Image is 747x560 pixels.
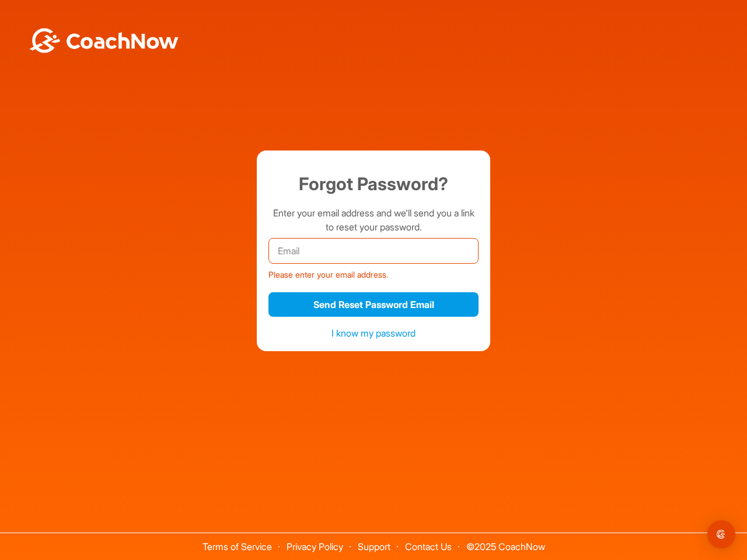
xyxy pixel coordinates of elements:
a: I know my password [331,327,416,339]
div: Open Intercom Messenger [707,520,735,548]
span: Please enter your email address. [268,269,388,279]
h1: Forgot Password? [268,171,479,197]
input: Email [268,238,479,264]
p: Enter your email address and we'll send you a link to reset your password. [268,206,479,234]
a: Terms of Service [203,541,272,552]
a: Support [358,541,390,552]
img: BwLJSsUCoWCh5upNqxVrqldRgqLPVwmV24tXu5FoVAoFEpwwqQ3VIfuoInZCoVCoTD4vwADAC3ZFMkVEQFDAAAAAElFTkSuQmCC [28,28,180,53]
span: © 2025 CoachNow [460,533,551,551]
button: Send Reset Password Email [268,292,479,317]
a: Privacy Policy [287,541,343,552]
a: Contact Us [405,541,452,552]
